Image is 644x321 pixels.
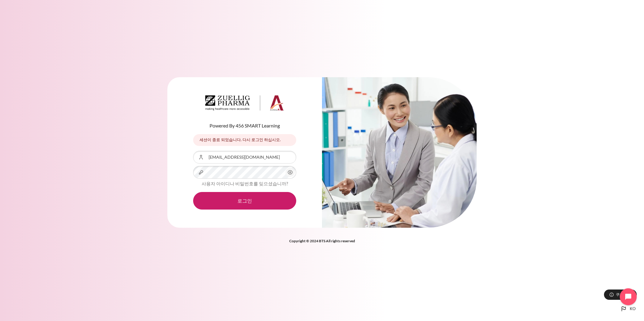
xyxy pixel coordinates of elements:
input: 사용자 아이디 [193,151,296,164]
strong: Copyright © 2024 BTS All rights reserved [289,239,355,243]
button: Languages [618,303,638,315]
img: Architeck [205,95,284,111]
p: Powered By 456 SMART Learning [193,122,296,129]
div: 세션이 종료 되었습니다. 다시 로그인 하십시오. [193,134,296,146]
span: 쿠키 공지 [616,292,632,297]
a: Architeck [205,95,284,113]
button: 로그인 [193,192,296,210]
span: ko [630,306,636,312]
button: 쿠키 공지 [604,290,637,300]
a: 사용자 아이디나 비밀번호를 잊으셨습니까? [202,181,288,186]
